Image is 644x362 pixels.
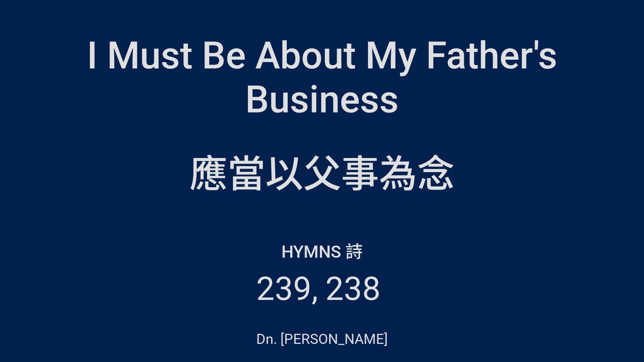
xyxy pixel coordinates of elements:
p: Hymns 詩 [281,238,363,263]
li: 239 [256,270,318,308]
div: I Must Be About My Father's Business [14,34,630,121]
div: Dn. [PERSON_NAME] [256,331,388,347]
li: 238 [325,270,381,308]
div: 應當以父事為念 [190,143,455,198]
